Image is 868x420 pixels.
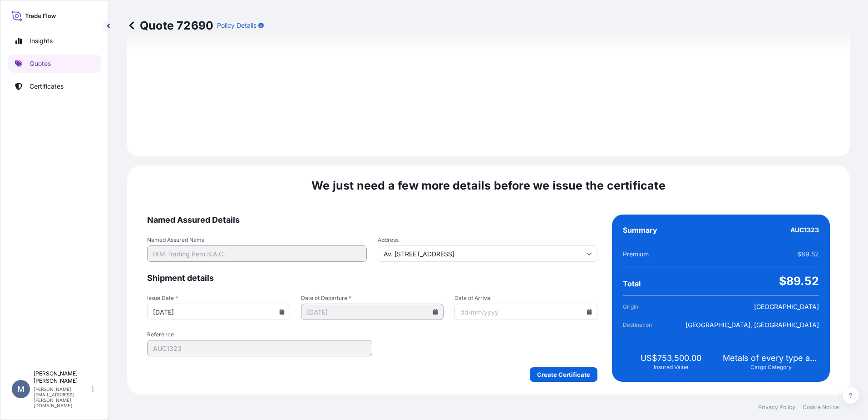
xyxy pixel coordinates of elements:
[8,77,101,95] a: Certificates
[127,18,213,33] p: Quote 72690
[654,364,688,371] span: Insured Value
[623,225,657,235] span: Summary
[8,32,101,50] a: Insights
[30,82,64,91] p: Certificates
[723,353,819,364] span: Metals of every type and description including by-products and/or derivatives
[34,370,90,385] p: [PERSON_NAME] [PERSON_NAME]
[623,320,674,330] span: Destination
[530,367,597,382] button: Create Certificate
[17,385,25,394] span: M
[311,178,666,193] span: We just need a few more details before we issue the certificate
[686,320,819,330] span: [GEOGRAPHIC_DATA], [GEOGRAPHIC_DATA]
[779,274,819,288] span: $89.52
[147,331,372,338] span: Reference
[454,295,597,302] span: Date of Arrival
[790,225,819,235] span: AUC1323
[797,250,819,259] span: $89.52
[641,353,701,364] span: US$753,500.00
[217,21,256,30] p: Policy Details
[147,295,290,302] span: Issue Date
[30,59,51,68] p: Quotes
[301,295,444,302] span: Date of Departure
[750,364,792,371] span: Cargo Category
[537,370,590,379] p: Create Certificate
[147,215,597,225] span: Named Assured Details
[623,279,641,288] span: Total
[454,304,597,320] input: dd/mm/yyyy
[754,302,819,311] span: [GEOGRAPHIC_DATA]
[378,236,597,244] span: Address
[758,404,795,411] a: Privacy Policy
[34,386,90,408] p: [PERSON_NAME][EMAIL_ADDRESS][PERSON_NAME][DOMAIN_NAME]
[803,404,839,411] a: Cookie Notice
[147,340,372,356] input: Your internal reference
[623,250,649,259] span: Premium
[147,236,367,244] span: Named Assured Name
[623,302,674,311] span: Origin
[301,304,444,320] input: dd/mm/yyyy
[30,36,53,45] p: Insights
[8,55,101,73] a: Quotes
[147,304,290,320] input: dd/mm/yyyy
[378,245,597,262] input: Cargo owner address
[147,273,597,284] span: Shipment details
